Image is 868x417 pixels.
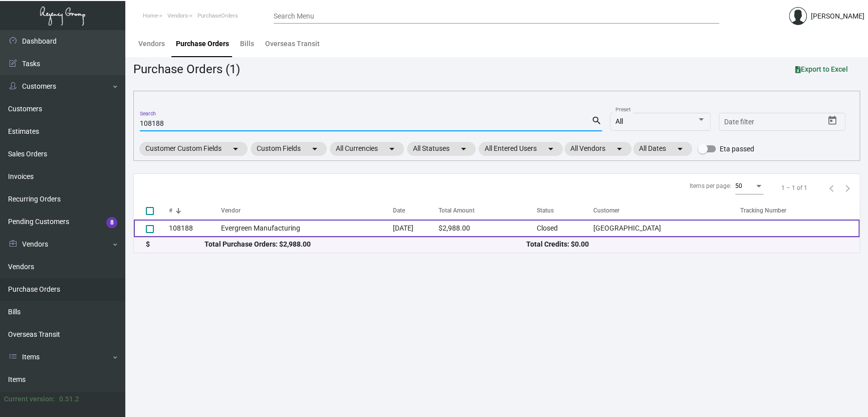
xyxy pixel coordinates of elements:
div: 0.51.2 [59,394,79,404]
div: Total Amount [439,206,475,215]
td: $2,988.00 [439,220,536,237]
mat-chip: All Entered Users [479,142,563,156]
div: Total Credits: $0.00 [526,239,847,250]
mat-icon: arrow_drop_down [458,143,470,155]
div: Date [393,206,405,215]
mat-icon: arrow_drop_down [386,143,398,155]
div: Status [536,206,553,215]
div: Vendor [221,206,241,215]
input: Start date [724,118,755,126]
mat-chip: All Currencies [330,142,404,156]
mat-chip: Customer Custom Fields [139,142,248,156]
mat-icon: search [591,115,602,127]
div: Purchase Orders [176,39,229,49]
td: [DATE] [393,220,439,237]
div: Current version: [4,394,55,404]
div: # [169,206,221,215]
span: PurchaseOrders [197,13,238,19]
button: Open calendar [824,113,840,129]
div: Items per page: [690,181,731,190]
mat-select: Items per page: [735,183,763,190]
div: Purchase Orders (1) [133,60,240,78]
mat-chip: All Vendors [564,142,631,156]
span: Home [143,13,158,19]
div: Vendor [221,206,393,215]
div: Status [536,206,593,215]
div: Customer [593,206,619,215]
div: Customer [593,206,740,215]
input: End date [764,118,812,126]
div: Total Purchase Orders: $2,988.00 [204,239,526,250]
span: 50 [735,182,742,189]
div: 1 – 1 of 1 [781,183,807,192]
mat-chip: All Dates [633,142,692,156]
mat-icon: arrow_drop_down [309,143,321,155]
button: Export to Excel [787,60,856,78]
div: Tracking Number [740,206,859,215]
div: Total Amount [439,206,536,215]
span: All [615,117,623,125]
mat-chip: Custom Fields [251,142,327,156]
div: Tracking Number [740,206,786,215]
div: Bills [240,39,254,49]
div: Date [393,206,439,215]
button: Previous page [823,180,839,196]
img: admin@bootstrapmaster.com [789,7,807,25]
div: $ [146,239,204,250]
div: # [169,206,172,215]
mat-icon: arrow_drop_down [613,143,625,155]
mat-chip: All Statuses [407,142,476,156]
div: Overseas Transit [265,39,320,49]
span: Export to Excel [795,65,848,73]
span: Eta passed [720,143,754,155]
td: 108188 [169,220,221,237]
button: Next page [839,180,855,196]
td: Evergreen Manufacturing [221,220,393,237]
div: Vendors [138,39,165,49]
div: [PERSON_NAME] [811,11,864,22]
mat-icon: arrow_drop_down [674,143,686,155]
td: [GEOGRAPHIC_DATA] [593,220,740,237]
span: Vendors [167,13,188,19]
mat-icon: arrow_drop_down [230,143,242,155]
td: Closed [536,220,593,237]
mat-icon: arrow_drop_down [545,143,557,155]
